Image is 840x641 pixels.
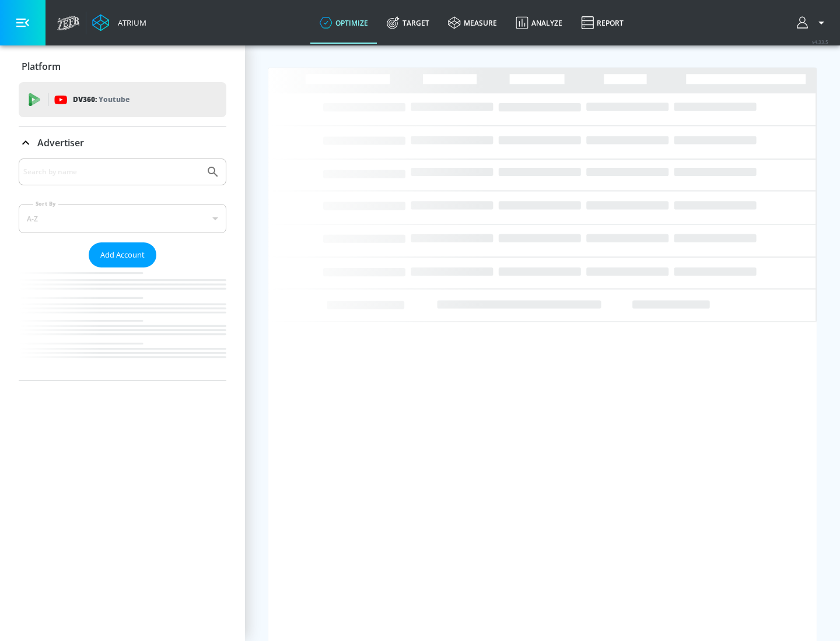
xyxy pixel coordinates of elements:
[100,248,145,262] span: Add Account
[572,2,633,44] a: Report
[310,2,377,44] a: optimize
[19,204,226,233] div: A-Z
[89,242,156,267] button: Add Account
[113,17,146,28] div: Atrium
[73,93,129,106] p: DV360:
[19,159,226,381] div: Advertiser
[439,2,506,44] a: measure
[506,2,572,44] a: Analyze
[23,164,200,179] input: Search by name
[812,38,828,45] span: v 4.33.5
[19,267,226,381] nav: list of Advertiser
[22,60,61,73] p: Platform
[33,200,58,207] label: Sort By
[19,82,226,117] div: DV360: Youtube
[377,2,439,44] a: Target
[37,136,84,149] p: Advertiser
[19,50,226,83] div: Platform
[92,14,146,31] a: Atrium
[99,93,129,105] p: Youtube
[19,126,226,159] div: Advertiser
